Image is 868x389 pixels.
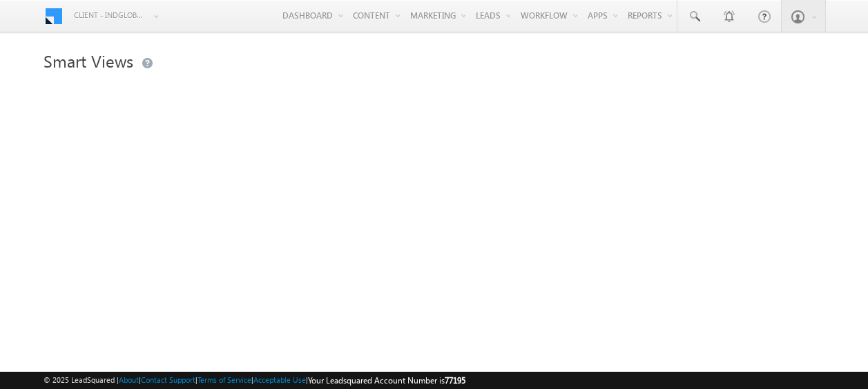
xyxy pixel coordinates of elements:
[197,375,251,384] a: Terms of Service
[44,50,133,72] span: Smart Views
[308,375,465,386] span: Your Leadsquared Account Number is
[445,375,465,386] span: 77195
[141,375,195,384] a: Contact Support
[119,375,139,384] a: About
[74,8,146,22] span: Client - indglobal2 (77195)
[44,374,465,387] span: © 2025 LeadSquared | | | | |
[253,375,306,384] a: Acceptable Use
